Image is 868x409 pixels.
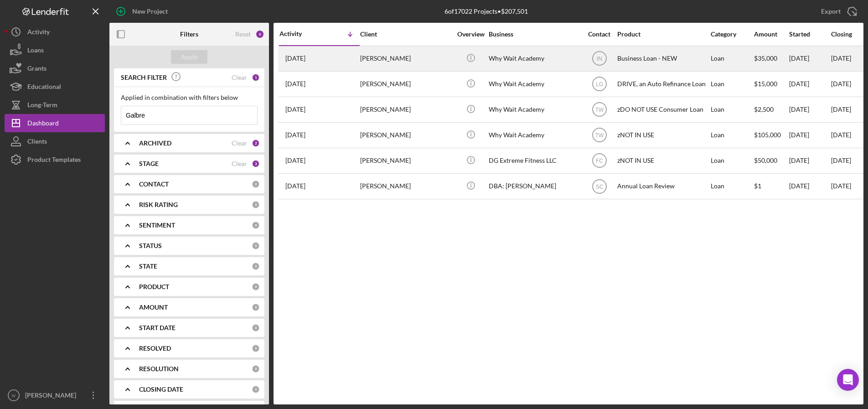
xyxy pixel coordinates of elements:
a: Clients [5,132,105,150]
div: Amount [754,31,788,38]
div: Activity [27,23,50,43]
div: 0 [252,303,260,311]
div: Open Intercom Messenger [837,369,859,391]
b: RESOLUTION [139,365,179,373]
button: Loans [5,41,105,59]
button: IV[PERSON_NAME] [5,386,105,404]
b: STATE [139,263,157,270]
div: 3 [252,160,260,168]
a: Educational [5,78,105,96]
time: [DATE] [831,54,851,62]
time: [DATE] [831,80,851,88]
div: [PERSON_NAME] [360,72,451,96]
div: Clients [27,132,47,153]
b: Filters [180,31,198,38]
div: DG Extreme Fitness LLC [489,149,580,173]
div: [DATE] [789,72,830,96]
b: STAGE [139,160,159,167]
b: START DATE [139,324,176,331]
div: 6 [255,30,264,39]
b: PRODUCT [139,283,169,290]
div: 1 [252,73,260,82]
div: Business Loan - NEW [617,47,708,71]
div: Dashboard [27,114,59,135]
div: Loan [711,98,753,122]
text: TW [595,132,604,139]
div: Product Templates [27,150,81,171]
div: Grants [27,59,46,80]
div: Product [617,31,708,38]
time: 2022-07-18 16:05 [285,131,305,139]
div: Apply [181,50,198,64]
time: 2021-11-17 01:27 [285,182,305,190]
div: Loan [711,149,753,173]
div: [PERSON_NAME] [360,98,451,122]
div: [PERSON_NAME] [360,47,451,71]
text: FC [596,158,603,164]
div: 0 [252,324,260,332]
a: Activity [5,23,105,41]
div: 0 [252,201,260,209]
div: [DATE] [789,149,830,173]
div: 6 of 17022 Projects • $207,501 [444,8,528,15]
div: 0 [252,242,260,250]
div: [PERSON_NAME] [360,149,451,173]
text: LG [595,81,603,88]
div: Export [821,2,841,21]
b: ARCHIVED [139,140,171,147]
div: $35,000 [754,47,788,71]
div: $15,000 [754,72,788,96]
div: Contact [582,31,616,38]
div: DBA: [PERSON_NAME] [489,174,580,198]
div: Loan [711,174,753,198]
time: [DATE] [831,131,851,139]
text: IN [597,56,602,62]
div: zDO NOT USE Consumer Loan [617,98,708,122]
div: 0 [252,262,260,270]
div: Annual Loan Review [617,174,708,198]
div: 0 [252,283,260,291]
div: 0 [252,221,260,229]
button: New Project [109,2,177,21]
b: SEARCH FILTER [121,74,167,81]
div: 0 [252,344,260,352]
div: Clear [232,160,247,167]
div: [DATE] [789,98,830,122]
div: 0 [252,385,260,393]
div: zNOT IN USE [617,149,708,173]
div: Why Wait Academy [489,98,580,122]
b: CLOSING DATE [139,386,183,393]
div: [PERSON_NAME] [23,386,82,407]
div: Why Wait Academy [489,47,580,71]
div: New Project [132,2,168,21]
div: $1 [754,174,788,198]
div: Business [489,31,580,38]
div: Why Wait Academy [489,123,580,147]
div: Loan [711,47,753,71]
b: CONTACT [139,181,169,188]
time: [DATE] [831,156,851,164]
button: Dashboard [5,114,105,132]
a: Long-Term [5,96,105,114]
button: Export [812,2,863,21]
time: 2025-08-07 23:12 [285,55,305,62]
button: Grants [5,59,105,78]
div: $105,000 [754,123,788,147]
div: zNOT IN USE [617,123,708,147]
text: IV [11,393,16,398]
div: Loan [711,123,753,147]
text: SC [595,183,603,190]
time: [DATE] [831,105,851,113]
b: AMOUNT [139,304,168,311]
button: Product Templates [5,150,105,169]
div: Clear [232,74,247,81]
div: Loans [27,41,44,62]
div: [DATE] [789,123,830,147]
div: Activity [279,30,320,37]
time: 2025-08-06 15:54 [285,80,305,88]
div: Loan [711,72,753,96]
